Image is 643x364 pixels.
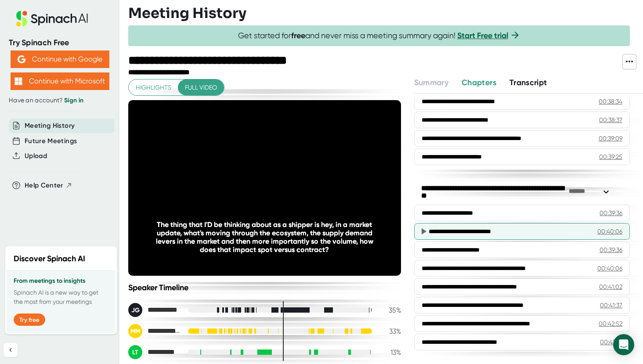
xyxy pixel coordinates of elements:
div: 33 % [379,327,401,335]
div: 00:38:37 [599,115,622,124]
button: Try free [14,314,45,326]
div: 00:43:21 [600,338,622,346]
div: The thing that I'D be thinking about as a shipper is hey, in a market update, what's moving throu... [155,220,374,254]
h3: Meeting History [128,5,246,22]
div: Have an account? [9,97,111,105]
div: 00:41:02 [599,282,622,291]
div: Open Intercom Messenger [613,334,634,355]
button: Continue with Google [11,50,109,68]
div: 00:41:37 [600,301,622,310]
button: Help Center [25,180,72,191]
button: Transcript [509,77,547,89]
div: JG [128,303,142,317]
button: Summary [414,77,448,89]
a: Start Free trial [457,31,508,40]
div: Speaker Timeline [128,283,401,292]
img: Aehbyd4JwY73AAAAAElFTkSuQmCC [18,55,25,63]
div: 00:39:09 [599,134,622,143]
button: Collapse sidebar [4,343,18,357]
div: 00:39:36 [600,209,622,217]
div: 00:39:36 [600,245,622,254]
div: 13 % [379,348,401,357]
p: Spinach AI is a new way to get the most from your meetings [14,288,108,306]
b: free [291,31,305,40]
span: Highlights [136,82,171,93]
button: Chapters [462,77,496,89]
span: Transcript [509,78,547,87]
div: 35 % [379,306,401,314]
div: 00:40:06 [597,227,622,236]
h3: From meetings to insights [14,278,108,285]
div: James Grant [128,303,181,317]
div: 00:40:06 [597,264,622,273]
button: Upload [25,151,47,161]
span: Full video [185,82,217,93]
div: 00:39:25 [599,152,622,161]
button: Highlights [129,79,178,96]
div: LT [128,345,142,359]
button: Future Meetings [25,136,77,146]
h2: Discover Spinach AI [14,253,85,265]
a: Sign in [64,97,83,104]
div: Try Spinach Free [9,38,111,48]
span: Get started for and never miss a meeting summary again! [238,31,520,41]
div: MM [128,324,142,338]
button: Full video [178,79,224,96]
span: Help Center [25,180,63,191]
div: Marcos Sanchez Munoz [128,324,181,338]
span: Summary [414,78,448,87]
div: 00:38:34 [599,97,622,106]
button: Meeting History [25,121,75,131]
button: Continue with Microsoft [11,72,109,90]
span: Chapters [462,78,496,87]
div: 00:42:52 [599,319,622,328]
